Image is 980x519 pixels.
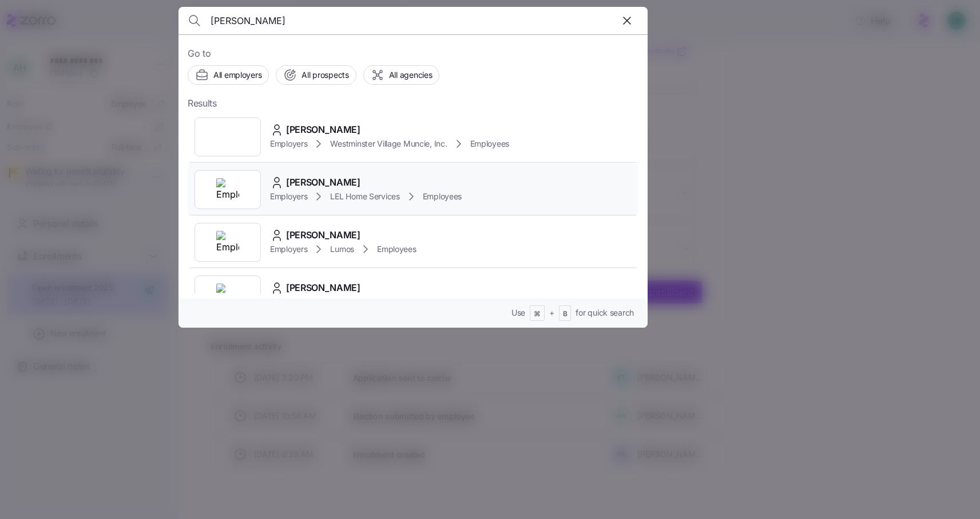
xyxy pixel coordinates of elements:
[286,175,360,190] span: [PERSON_NAME]
[301,69,348,81] span: All prospects
[363,65,440,85] button: All agencies
[389,69,433,81] span: All agencies
[423,191,462,202] span: Employees
[286,281,360,295] span: [PERSON_NAME]
[330,138,447,150] span: Westminster Village Muncie, Inc.
[576,307,634,319] span: for quick search
[216,284,239,306] img: Employer logo
[330,243,354,255] span: Lumos
[470,138,509,150] span: Employees
[276,65,356,85] button: All prospects
[216,231,239,254] img: Employer logo
[563,309,568,319] span: B
[377,243,416,255] span: Employees
[549,307,554,319] span: +
[270,191,307,202] span: Employers
[330,191,399,202] span: LEL Home Services
[213,69,261,81] span: All employers
[270,138,307,150] span: Employers
[286,228,360,242] span: [PERSON_NAME]
[188,96,217,111] span: Results
[188,65,269,85] button: All employers
[188,46,638,61] span: Go to
[270,243,307,255] span: Employers
[216,178,239,201] img: Employer logo
[534,309,541,319] span: ⌘
[511,307,525,319] span: Use
[286,123,360,137] span: [PERSON_NAME]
